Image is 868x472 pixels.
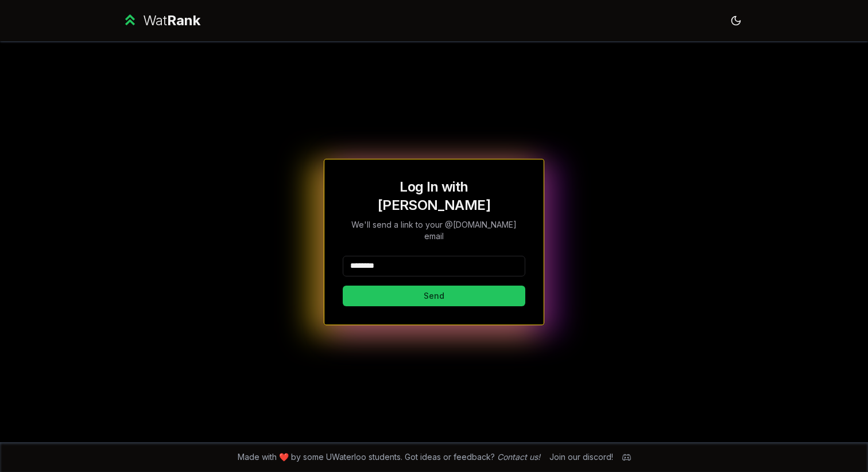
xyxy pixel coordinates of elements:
span: Made with ❤️ by some UWaterloo students. Got ideas or feedback? [238,451,540,463]
span: Rank [167,12,200,29]
h1: Log In with [PERSON_NAME] [343,178,525,214]
a: WatRank [122,11,200,30]
div: Join our discord! [549,451,613,463]
div: Wat [143,11,200,30]
button: Send [343,286,525,306]
a: Contact us! [497,452,540,462]
p: We'll send a link to your @[DOMAIN_NAME] email [343,219,525,242]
